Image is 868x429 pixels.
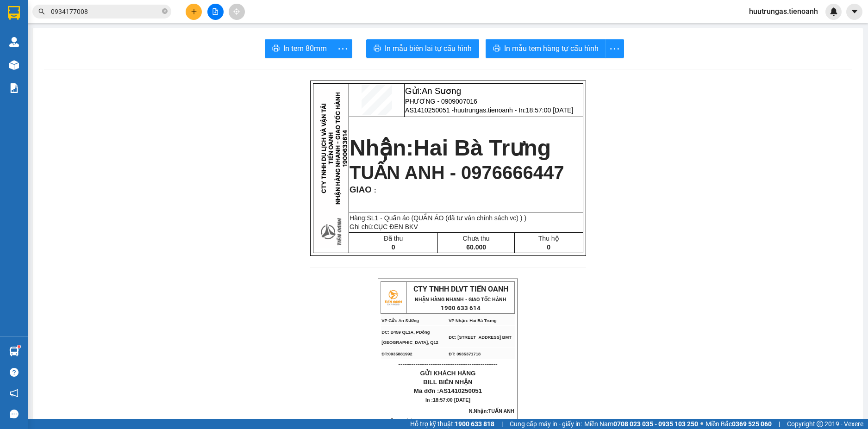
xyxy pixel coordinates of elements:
img: icon-new-feature [830,7,838,16]
span: printer [374,44,381,53]
span: | [501,419,503,429]
img: warehouse-icon [9,347,19,356]
span: N.Gửi: [381,418,467,424]
span: CCCD: [450,418,467,424]
span: more [606,43,624,55]
span: close-circle [162,7,168,16]
span: ĐT:0935881992 [381,352,412,356]
span: PHƯƠNG [397,418,420,424]
span: GIAO [350,185,372,194]
span: 0909007016. [421,418,468,424]
span: aim [233,8,240,15]
span: In : [425,397,470,403]
img: logo [381,286,405,309]
span: printer [493,44,500,53]
span: printer [272,44,280,53]
strong: 0369 525 060 [732,420,772,428]
button: printerIn mẫu tem hàng tự cấu hình [486,39,606,58]
span: In mẫu biên lai tự cấu hình [385,43,472,54]
strong: 1900 633 614 [441,305,481,311]
span: - [420,418,468,424]
span: 18:57:00 [DATE] [433,397,470,403]
span: In tem 80mm [283,43,327,54]
span: Gửi: [405,86,461,96]
span: PHƯƠNG - 0909007016 [405,98,477,105]
span: | [779,419,780,429]
span: In mẫu tem hàng tự cấu hình [504,43,599,54]
span: message [10,410,19,418]
img: warehouse-icon [9,60,19,70]
sup: 1 [18,345,20,348]
span: file-add [212,8,219,15]
img: solution-icon [9,83,19,93]
span: Cung cấp máy in - giấy in: [510,419,582,429]
span: An Sương [422,86,461,96]
span: ĐC: B459 QL1A, PĐông [GEOGRAPHIC_DATA], Q12 [381,330,438,345]
button: aim [229,4,245,20]
strong: 1900 633 818 [455,420,494,428]
span: AS1410250051 [439,387,482,394]
span: ĐT: 0935371718 [449,352,481,356]
span: plus [191,8,197,15]
button: file-add [207,4,224,20]
span: search [38,8,45,15]
span: VP Nhận: Hai Bà Trưng [449,318,496,323]
span: Ghi chú: [350,223,418,230]
span: 1 - Quần áo (QUẦN ÁO (đã tư ván chính sách vc) ) ) [375,214,527,222]
button: printerIn tem 80mm [265,39,334,58]
span: 0 [392,243,395,251]
span: 0 [547,243,550,251]
span: huutrungas.tienoanh - In: [454,106,573,114]
button: caret-down [846,4,862,20]
input: Tìm tên, số ĐT hoặc mã đơn [51,6,160,17]
span: ⚪️ [700,422,703,426]
span: Mã đơn : [414,387,482,394]
span: Hỗ trợ kỹ thuật: [410,419,494,429]
strong: NHẬN HÀNG NHANH - GIAO TỐC HÀNH [415,297,506,303]
span: CỤC ĐEN BKV [374,223,418,230]
span: close-circle [162,8,168,14]
span: question-circle [10,368,19,377]
span: Miền Nam [584,419,698,429]
span: caret-down [850,7,859,16]
span: ---------------------------------------------- [398,361,497,368]
strong: Nhận: [350,136,551,160]
strong: 0708 023 035 - 0935 103 250 [613,420,698,428]
img: logo-vxr [8,6,20,20]
span: TUẤN ANH - 0976666447 [350,162,564,183]
span: more [334,43,352,55]
span: Hàng:SL [350,214,526,222]
span: notification [10,389,19,398]
span: ĐC: [STREET_ADDRESS] BMT [449,335,512,340]
span: Đã thu [384,235,403,242]
span: copyright [817,421,823,427]
span: AS1410250051 - [405,106,573,114]
span: CTY TNHH DLVT TIẾN OANH [413,285,508,293]
button: printerIn mẫu biên lai tự cấu hình [366,39,479,58]
span: Thu hộ [538,235,559,242]
span: GỬI KHÁCH HÀNG [420,370,476,377]
span: : [372,187,376,194]
span: BILL BIÊN NHẬN [423,379,473,385]
button: plus [186,4,202,20]
span: VP Gửi: An Sương [381,318,419,323]
button: more [334,39,352,58]
span: Miền Bắc [706,419,772,429]
span: huutrungas.tienoanh [742,6,825,17]
button: more [606,39,624,58]
span: 60.000 [466,243,486,251]
span: Chưa thu [463,235,490,242]
span: 18:57:00 [DATE] [526,106,573,114]
span: Hai Bà Trưng [413,136,551,160]
img: warehouse-icon [9,37,19,47]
